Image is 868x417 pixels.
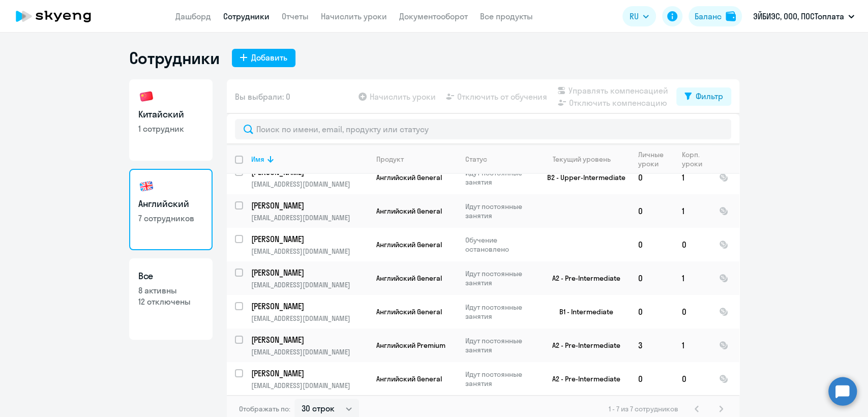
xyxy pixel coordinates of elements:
[138,123,203,134] p: 1 сотрудник
[376,206,442,216] span: Английский General
[399,11,468,21] a: Документооборот
[676,87,731,106] button: Фильтр
[251,334,368,345] a: [PERSON_NAME]
[376,341,445,350] span: Английский Premium
[138,296,203,307] p: 12 отключены
[251,347,368,356] p: [EMAIL_ADDRESS][DOMAIN_NAME]
[376,155,457,164] div: Продукт
[535,161,630,194] td: B2 - Upper-Intermediate
[376,274,442,283] span: Английский General
[251,155,264,164] div: Имя
[251,233,368,245] a: [PERSON_NAME]
[251,381,368,390] p: [EMAIL_ADDRESS][DOMAIN_NAME]
[251,200,368,211] a: [PERSON_NAME]
[674,194,711,228] td: 1
[282,11,309,21] a: Отчеты
[223,11,270,21] a: Сотрудники
[138,88,155,105] img: chinese
[251,200,366,211] p: [PERSON_NAME]
[376,240,442,249] span: Английский General
[138,108,203,121] h3: Китайский
[674,329,711,362] td: 1
[553,155,611,164] div: Текущий уровень
[376,307,442,316] span: Английский General
[321,11,387,21] a: Начислить уроки
[748,4,859,28] button: ЭЙБИЭС, ООО, ПОСТоплата
[251,301,368,312] a: [PERSON_NAME]
[535,261,630,295] td: A2 - Pre-Intermediate
[465,155,487,164] div: Статус
[630,161,674,194] td: 0
[465,168,535,187] p: Идут постоянные занятия
[609,404,678,413] span: 1 - 7 из 7 сотрудников
[129,258,213,340] a: Все8 активны12 отключены
[695,10,722,22] div: Баланс
[630,362,674,396] td: 0
[138,213,203,224] p: 7 сотрудников
[480,11,533,21] a: Все продукты
[251,368,366,379] p: [PERSON_NAME]
[622,6,656,26] button: RU
[544,155,630,164] div: Текущий уровень
[465,370,535,388] p: Идут постоянные занятия
[129,48,220,68] h1: Сотрудники
[682,150,710,168] div: Корп. уроки
[630,329,674,362] td: 3
[129,169,213,250] a: Английский7 сотрудников
[465,235,535,254] p: Обучение остановлено
[251,180,368,189] p: [EMAIL_ADDRESS][DOMAIN_NAME]
[138,197,203,211] h3: Английский
[251,314,368,323] p: [EMAIL_ADDRESS][DOMAIN_NAME]
[239,404,290,413] span: Отображать по:
[465,303,535,321] p: Идут постоянные занятия
[251,368,368,379] a: [PERSON_NAME]
[674,362,711,396] td: 0
[674,161,711,194] td: 1
[630,295,674,329] td: 0
[251,267,366,278] p: [PERSON_NAME]
[251,301,366,312] p: [PERSON_NAME]
[251,267,368,278] a: [PERSON_NAME]
[138,285,203,296] p: 8 активны
[251,334,366,345] p: [PERSON_NAME]
[465,269,535,287] p: Идут постоянные занятия
[630,228,674,261] td: 0
[129,79,213,161] a: Китайский1 сотрудник
[465,155,535,164] div: Статус
[138,270,203,283] h3: Все
[674,228,711,261] td: 0
[376,374,442,383] span: Английский General
[674,295,711,329] td: 0
[251,155,368,164] div: Имя
[674,261,711,295] td: 1
[535,362,630,396] td: A2 - Pre-Intermediate
[638,150,673,168] div: Личные уроки
[175,11,211,21] a: Дашборд
[138,178,155,194] img: english
[630,261,674,295] td: 0
[251,51,287,64] div: Добавить
[465,336,535,354] p: Идут постоянные занятия
[251,280,368,289] p: [EMAIL_ADDRESS][DOMAIN_NAME]
[465,202,535,220] p: Идут постоянные занятия
[689,6,742,26] button: Балансbalance
[232,49,295,67] button: Добавить
[535,295,630,329] td: B1 - Intermediate
[753,10,844,22] p: ЭЙБИЭС, ООО, ПОСТоплата
[638,150,667,168] div: Личные уроки
[630,10,639,22] span: RU
[630,194,674,228] td: 0
[696,90,723,102] div: Фильтр
[376,173,442,182] span: Английский General
[235,119,731,139] input: Поиск по имени, email, продукту или статусу
[251,233,366,245] p: [PERSON_NAME]
[726,11,736,21] img: balance
[376,155,404,164] div: Продукт
[535,329,630,362] td: A2 - Pre-Intermediate
[251,213,368,222] p: [EMAIL_ADDRESS][DOMAIN_NAME]
[251,247,368,256] p: [EMAIL_ADDRESS][DOMAIN_NAME]
[682,150,704,168] div: Корп. уроки
[235,91,290,103] span: Вы выбрали: 0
